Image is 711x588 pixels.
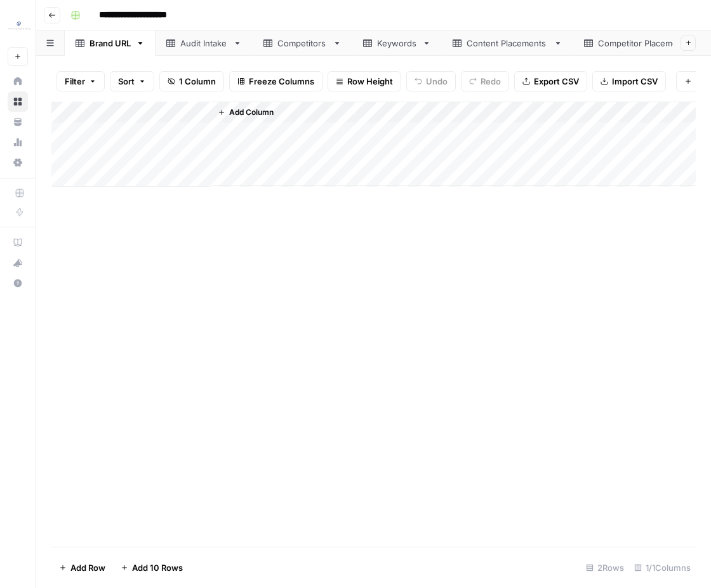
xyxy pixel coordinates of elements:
span: Filter [65,75,85,88]
a: Brand URL [65,30,156,56]
button: What's new? [8,253,28,273]
a: Home [8,71,28,91]
button: Import CSV [592,71,666,91]
span: Import CSV [612,75,658,88]
span: Sort [118,75,135,88]
span: Add Row [70,561,105,574]
div: Content Placements [467,37,548,50]
button: Sort [110,71,154,91]
a: Browse [8,91,28,112]
button: Redo [461,71,509,91]
img: PartnerCentric Sales Tools Logo [8,15,30,37]
a: Usage [8,132,28,152]
span: Freeze Columns [249,75,314,88]
span: Add 10 Rows [132,561,183,574]
span: Row Height [347,75,393,88]
span: Add Column [229,107,274,118]
div: What's new? [8,253,27,272]
a: Competitors [253,30,352,56]
button: Undo [406,71,456,91]
a: AirOps Academy [8,232,28,253]
button: Workspace: PartnerCentric Sales Tools [8,10,28,42]
div: Audit Intake [180,37,228,50]
span: Undo [426,75,448,88]
button: Add Column [213,104,279,121]
div: Competitor Placements [598,37,693,50]
a: Content Placements [442,30,573,56]
button: Help + Support [8,273,28,293]
button: Export CSV [514,71,587,91]
div: Brand URL [90,37,131,50]
a: Keywords [352,30,442,56]
div: Keywords [377,37,417,50]
button: Row Height [328,71,401,91]
a: Audit Intake [156,30,253,56]
button: 1 Column [159,71,224,91]
span: Export CSV [534,75,579,88]
button: Add 10 Rows [113,558,190,578]
span: Redo [481,75,501,88]
a: Settings [8,152,28,173]
a: Your Data [8,112,28,132]
div: 2 Rows [581,558,629,578]
div: 1/1 Columns [629,558,696,578]
button: Add Row [51,558,113,578]
span: 1 Column [179,75,216,88]
div: Competitors [277,37,328,50]
button: Freeze Columns [229,71,322,91]
button: Filter [56,71,105,91]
